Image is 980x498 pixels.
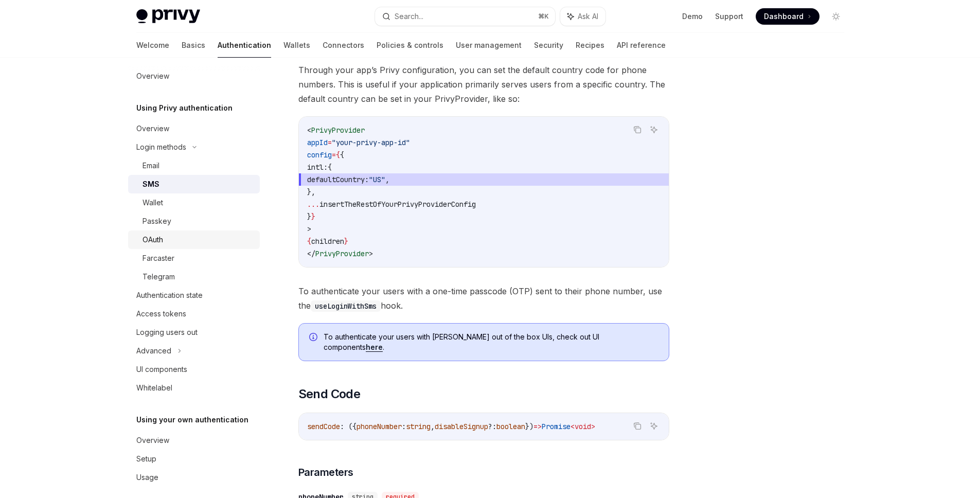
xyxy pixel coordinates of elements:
span: appId [307,138,328,147]
span: { [328,163,332,172]
span: > [369,249,373,258]
div: Farcaster [142,252,174,264]
a: Support [715,11,743,22]
span: > [591,422,595,431]
span: PrivyProvider [311,126,365,135]
img: light logo [136,9,200,24]
a: here [366,343,383,352]
div: Usage [136,471,158,484]
a: Wallets [283,33,310,58]
div: Search... [395,10,423,23]
a: Demo [682,11,703,22]
span: ... [307,200,319,209]
div: OAuth [142,234,163,246]
span: } [311,212,315,221]
span: { [340,150,344,159]
span: boolean [496,422,525,431]
a: Usage [128,468,260,487]
span: => [533,422,542,431]
div: Login methods [136,141,186,153]
a: User management [456,33,522,58]
span: Promise [542,422,571,431]
a: Overview [128,67,260,85]
a: Authentication [218,33,271,58]
span: ?: [488,422,496,431]
span: , [385,175,389,184]
span: , [431,422,435,431]
span: < [307,126,311,135]
span: intl: [307,163,328,172]
a: Access tokens [128,305,260,323]
span: "your-privy-app-id" [332,138,410,147]
div: Telegram [142,271,175,283]
svg: Info [309,333,319,343]
a: OAuth [128,230,260,249]
button: Ask AI [560,7,605,26]
a: Overview [128,119,260,138]
a: Recipes [576,33,604,58]
span: "US" [369,175,385,184]
span: : [402,422,406,431]
button: Copy the contents from the code block [631,123,644,136]
a: UI components [128,360,260,379]
button: Ask AI [647,123,661,136]
a: Connectors [323,33,364,58]
a: Logging users out [128,323,260,342]
button: Toggle dark mode [828,8,844,25]
a: Wallet [128,193,260,212]
a: Email [128,156,260,175]
span: PrivyProvider [315,249,369,258]
div: SMS [142,178,159,190]
div: Setup [136,453,156,465]
a: Telegram [128,268,260,286]
code: useLoginWithSms [311,300,381,312]
span: = [332,150,336,159]
a: Overview [128,431,260,450]
div: Overview [136,70,169,82]
span: </ [307,249,315,258]
span: To authenticate your users with [PERSON_NAME] out of the box UIs, check out UI components . [324,332,658,352]
span: disableSignup [435,422,488,431]
span: sendCode [307,422,340,431]
span: } [307,212,311,221]
a: Authentication state [128,286,260,305]
div: Overview [136,122,169,135]
div: Authentication state [136,289,203,301]
span: phoneNumber [357,422,402,431]
div: Advanced [136,345,171,357]
div: Overview [136,434,169,447]
a: Policies & controls [377,33,443,58]
span: { [336,150,340,159]
button: Copy the contents from the code block [631,419,644,433]
span: defaultCountry: [307,175,369,184]
span: < [571,422,575,431]
button: Search...⌘K [375,7,555,26]
div: Whitelabel [136,382,172,394]
div: Logging users out [136,326,198,339]
span: = [328,138,332,147]
a: SMS [128,175,260,193]
span: }, [307,187,315,197]
span: Dashboard [764,11,804,22]
a: Welcome [136,33,169,58]
div: Wallet [142,197,163,209]
span: config [307,150,332,159]
a: Basics [182,33,205,58]
span: Ask AI [578,11,598,22]
span: } [344,237,348,246]
span: ⌘ K [538,12,549,21]
a: API reference [617,33,666,58]
span: Send Code [298,386,361,402]
div: Passkey [142,215,171,227]
div: UI components [136,363,187,376]
span: void [575,422,591,431]
a: Passkey [128,212,260,230]
button: Ask AI [647,419,661,433]
span: insertTheRestOfYourPrivyProviderConfig [319,200,476,209]
h5: Using Privy authentication [136,102,233,114]
div: Email [142,159,159,172]
a: Security [534,33,563,58]
span: children [311,237,344,246]
span: : ({ [340,422,357,431]
span: Parameters [298,465,353,479]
